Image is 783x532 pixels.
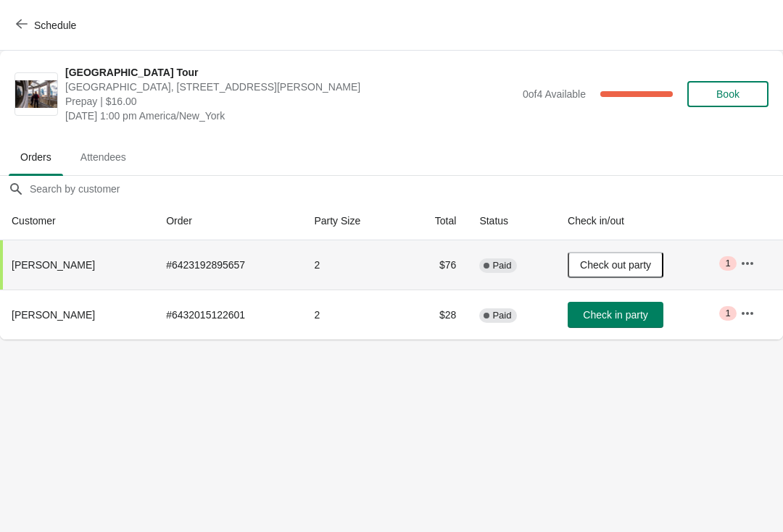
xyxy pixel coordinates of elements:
[716,88,739,100] span: Book
[65,94,515,109] span: Prepay | $16.00
[12,309,95,321] span: [PERSON_NAME]
[34,20,76,31] span: Schedule
[302,240,403,290] td: 2
[556,202,729,240] th: Check in/out
[9,144,63,170] span: Orders
[403,202,468,240] th: Total
[725,258,730,269] span: 1
[65,80,515,94] span: [GEOGRAPHIC_DATA], [STREET_ADDRESS][PERSON_NAME]
[7,12,88,38] button: Schedule
[154,290,302,339] td: # 6432015122601
[568,252,663,278] button: Check out party
[468,202,556,240] th: Status
[403,240,468,290] td: $76
[65,109,515,123] span: [DATE] 1:00 pm America/New_York
[492,260,511,271] span: Paid
[69,144,138,170] span: Attendees
[12,259,95,271] span: [PERSON_NAME]
[568,302,663,328] button: Check in party
[523,88,586,100] span: 0 of 4 Available
[302,290,403,339] td: 2
[492,310,511,321] span: Paid
[15,80,57,109] img: City Hall Tower Tour
[302,202,403,240] th: Party Size
[583,309,647,321] span: Check in party
[29,176,783,202] input: Search by customer
[154,240,302,290] td: # 6423192895657
[725,308,730,319] span: 1
[65,65,515,80] span: [GEOGRAPHIC_DATA] Tour
[687,81,768,107] button: Book
[403,290,468,339] td: $28
[580,259,651,271] span: Check out party
[154,202,302,240] th: Order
